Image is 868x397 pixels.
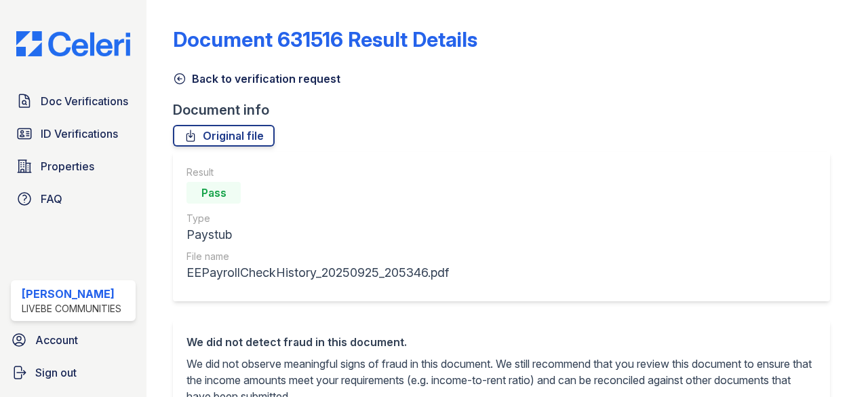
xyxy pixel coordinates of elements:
div: Type [186,212,449,225]
iframe: chat widget [811,343,854,383]
a: Original file [173,125,275,147]
img: CE_Logo_Blue-a8612792a0a2168367f1c8372b55b34899dd931a85d93a1a3d3e32e68fde9ad4.png [5,31,141,57]
a: Properties [11,153,136,180]
span: ID Verifications [41,126,118,142]
a: Account [5,326,141,354]
div: Result [186,166,449,179]
span: Properties [41,158,94,174]
div: Pass [186,182,241,204]
a: Doc Verifications [11,88,136,115]
div: File name [186,250,449,263]
span: Sign out [35,364,77,381]
div: EEPayrollCheckHistory_20250925_205346.pdf [186,263,449,282]
a: ID Verifications [11,120,136,147]
a: Back to verification request [173,71,340,87]
span: Doc Verifications [41,93,128,109]
div: Document info [173,100,841,119]
a: FAQ [11,185,136,212]
div: We did not detect fraud in this document. [186,334,816,350]
a: Sign out [5,359,141,386]
div: LiveBe Communities [22,302,121,316]
div: [PERSON_NAME] [22,286,121,302]
a: Document 631516 Result Details [173,27,477,52]
div: Paystub [186,225,449,244]
span: FAQ [41,191,62,207]
span: Account [35,332,78,348]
